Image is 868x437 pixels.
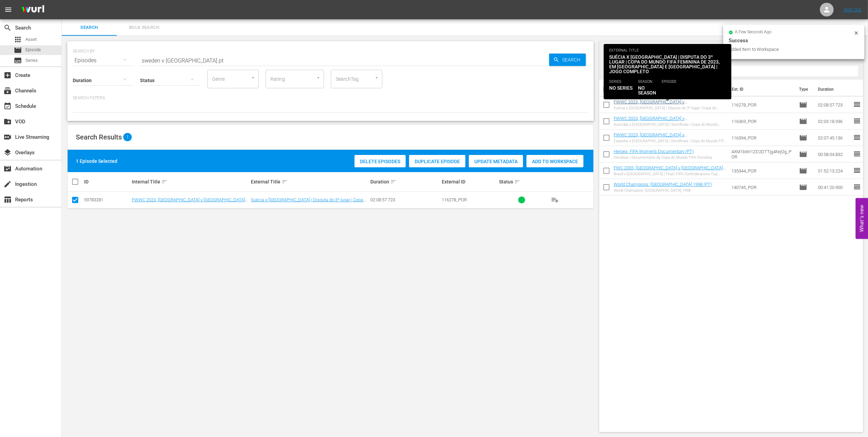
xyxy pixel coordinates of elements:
[76,133,122,141] span: Search Results
[729,163,797,179] td: 135344_POR
[614,139,726,143] div: Espanha x [GEOGRAPHIC_DATA] | Semifinais | Copa do Mundo FIFA Feminina de 2023, em [GEOGRAPHIC_DA...
[3,102,12,110] span: Schedule
[442,197,467,202] span: 116278_POR
[123,133,132,141] span: 1
[799,150,807,158] span: Episode
[853,133,861,142] span: reorder
[664,48,672,63] span: 6
[251,197,366,213] a: Suécia x [GEOGRAPHIC_DATA] | Disputa do 3º lugar | Copa do Mundo FIFA Feminina de 2023, em [GEOGR...
[853,166,861,175] span: reorder
[370,178,440,186] div: Duration
[729,113,797,130] td: 116369_POR
[14,46,22,54] span: Episode
[409,159,465,164] span: Duplicate Episode
[3,87,12,95] span: Channels
[76,158,117,165] div: 1 Episode Selected
[729,130,797,146] td: 116394_POR
[853,150,861,158] span: reorder
[729,46,852,53] div: Added Item to Workspace
[853,100,861,109] span: reorder
[442,179,497,184] div: External ID
[799,167,807,175] span: Episode
[25,36,37,43] span: Asset
[853,117,861,125] span: reorder
[373,75,380,81] button: Open
[815,163,853,179] td: 01:52:13.224
[614,188,712,193] div: World Champions: [GEOGRAPHIC_DATA] 1998
[526,159,583,164] span: Add to Workspace
[16,2,49,18] img: ans4CAIJ8jUAAAAAAAAAAAAAAAAAAAAAAAAgQb4GAAAAAAAAAAAAAAAAAAAAAAAAJMjXAAAAAAAAAAAAAAAAAAAAAAAAgAT5G...
[3,71,12,79] span: Create
[815,146,853,163] td: 00:58:04.832
[549,54,586,66] button: Search
[355,159,406,164] span: Delete Episodes
[799,134,807,142] span: Episode
[729,179,797,195] td: 140745_POR
[799,183,807,191] span: Episode
[3,24,12,32] span: Search
[3,195,12,204] span: Reports
[73,95,588,101] p: Search Filters:
[25,57,38,64] span: Series
[815,179,853,195] td: 00:41:20.900
[132,197,248,208] a: FWWC 2023, [GEOGRAPHIC_DATA] v [GEOGRAPHIC_DATA] (PT) + on this day promo
[614,165,726,176] a: FWC 2005, [GEOGRAPHIC_DATA] v [GEOGRAPHIC_DATA] , Final - FMR (PT)
[390,179,396,185] span: sort
[614,172,726,176] div: Brasil v [GEOGRAPHIC_DATA] | Final | FIFA Confederations Cup Alemanha 2005™ | Jogo completo
[132,178,249,186] div: Internal Title
[547,192,563,208] button: playlist_add
[3,133,12,141] span: Live Streaming
[526,155,583,167] button: Add to Workspace
[856,198,868,239] button: Open Feedback Widget
[614,149,694,154] a: Heroes, FIFA Women's Documentary (PT)
[25,46,41,53] span: Episode
[729,146,797,163] td: 4XM1bWr1ZD2DTTjg4NrjOg_POR
[614,106,726,110] div: Suécia x [GEOGRAPHIC_DATA] | Disputa do 3º lugar | Copa do Mundo FIFA Feminina de 2023, em [GEOGR...
[614,132,687,143] a: FWWC 2023, [GEOGRAPHIC_DATA] v [GEOGRAPHIC_DATA] (PT)
[370,197,440,202] div: 02:08:57.723
[409,155,465,167] button: Duplicate Episode
[469,155,523,167] button: Update Metadata
[73,51,133,70] div: Episodes
[14,35,22,44] span: Asset
[251,178,368,186] div: External Title
[815,113,853,130] td: 02:03:18.936
[853,183,861,191] span: reorder
[66,24,113,32] span: Search
[3,165,12,173] span: Automation
[514,179,520,185] span: sort
[729,36,859,45] div: Success
[795,80,814,99] th: Type
[729,97,797,113] td: 116278_POR
[815,97,853,113] td: 02:08:57.723
[4,5,12,14] span: menu
[3,180,12,188] span: Ingestion
[614,116,687,126] a: FWWC 2023, [GEOGRAPHIC_DATA] v [GEOGRAPHIC_DATA] (PT)
[250,75,256,81] button: Open
[3,148,12,157] span: Overlays
[614,182,712,187] a: World Champions: [GEOGRAPHIC_DATA] 1998 (PT)
[815,130,853,146] td: 02:07:45.136
[799,117,807,125] span: Episode
[735,30,772,35] span: a few seconds ago
[814,80,855,99] th: Duration
[499,178,545,186] div: Status
[281,179,288,185] span: sort
[355,155,406,167] button: Delete Episodes
[84,179,130,184] div: ID
[614,99,704,110] a: FWWC 2023, [GEOGRAPHIC_DATA] v [GEOGRAPHIC_DATA] (PT) + on this day promo
[799,101,807,109] span: Episode
[3,117,12,126] span: VOD
[559,54,586,66] span: Search
[614,122,726,127] div: Austrália x [GEOGRAPHIC_DATA] | Semifinais | Copa do Mundo FIFA Feminina de 2023, em [GEOGRAPHIC_...
[614,80,728,99] th: Title
[121,24,167,32] span: Bulk Search
[728,80,795,99] th: Ext. ID
[551,196,559,204] span: playlist_add
[315,75,322,81] button: Open
[14,56,22,65] span: Series
[469,159,523,164] span: Update Metadata
[161,179,167,185] span: sort
[604,45,848,65] div: Default Workspace
[614,155,712,160] div: Heroínas | Documentário da Copa do Mundo FIFA Feminina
